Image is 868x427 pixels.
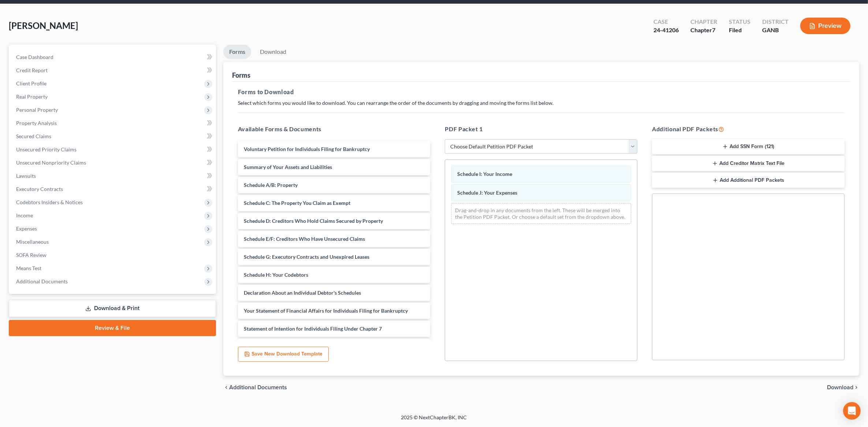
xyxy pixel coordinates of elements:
span: Schedule G: Executory Contracts and Unexpired Leases [244,254,369,260]
a: Unsecured Priority Claims [10,143,216,156]
span: Summary of Your Assets and Liabilities [244,164,332,170]
span: Real Property [16,93,48,100]
span: Your Statement of Financial Affairs for Individuals Filing for Bankruptcy [244,308,408,314]
button: Add SSN Form (121) [652,139,845,155]
div: Case [653,18,679,26]
span: Schedule D: Creditors Who Hold Claims Secured by Property [244,218,383,224]
div: Chapter [690,26,717,34]
span: SOFA Review [16,252,46,258]
a: Lawsuits [10,169,216,183]
div: 2025 © NextChapterBK, INC [226,414,643,427]
span: Property Analysis [16,120,57,126]
h5: Additional PDF Packets [652,125,845,133]
span: Schedule I: Your Income [457,171,512,177]
button: Add Additional PDF Packets [652,173,845,188]
h5: PDF Packet 1 [445,125,637,133]
span: Means Test [16,265,41,271]
button: Add Creditor Matrix Text File [652,156,845,171]
span: Schedule J: Your Expenses [457,189,517,196]
a: Download [254,45,292,59]
span: Income [16,212,33,218]
a: Credit Report [10,64,216,77]
span: Schedule A/B: Property [244,182,298,188]
span: Secured Claims [16,133,51,139]
a: Property Analysis [10,117,216,130]
a: SOFA Review [10,249,216,262]
span: Declaration About an Individual Debtor's Schedules [244,290,361,296]
p: Select which forms you would like to download. You can rearrange the order of the documents by dr... [238,99,845,107]
a: chevron_left Additional Documents [223,384,287,390]
a: Secured Claims [10,130,216,143]
button: Save New Download Template [238,347,329,362]
span: Executory Contracts [16,186,63,192]
span: Personal Property [16,107,58,113]
i: chevron_left [223,384,229,390]
div: Drag-and-drop in any documents from the left. These will be merged into the Petition PDF Packet. ... [451,203,631,224]
button: Preview [800,18,850,34]
button: Download chevron_right [827,384,859,390]
div: Status [729,18,750,26]
a: Forms [223,45,251,59]
span: Download [827,384,853,390]
span: Additional Documents [229,384,287,390]
span: Additional Documents [16,278,68,284]
div: Chapter [690,18,717,26]
div: GANB [762,26,789,34]
div: 24-41206 [653,26,679,34]
a: Review & File [9,320,216,336]
div: Forms [232,71,250,80]
span: Schedule H: Your Codebtors [244,272,308,278]
span: Voluntary Petition for Individuals Filing for Bankruptcy [244,146,370,152]
h5: Available Forms & Documents [238,125,431,133]
span: Client Profile [16,80,46,86]
div: District [762,18,789,26]
div: Open Intercom Messenger [843,402,861,420]
span: Codebtors Insiders & Notices [16,199,83,205]
span: Unsecured Priority Claims [16,146,77,152]
span: Unsecured Nonpriority Claims [16,159,86,166]
span: Case Dashboard [16,54,53,60]
a: Unsecured Nonpriority Claims [10,156,216,169]
i: chevron_right [853,384,859,390]
span: Credit Report [16,67,48,73]
span: 7 [712,26,715,33]
span: [PERSON_NAME] [9,20,78,31]
a: Executory Contracts [10,183,216,196]
a: Case Dashboard [10,51,216,64]
span: Lawsuits [16,173,36,179]
a: Download & Print [9,300,216,317]
span: Schedule E/F: Creditors Who Have Unsecured Claims [244,236,365,242]
span: Schedule C: The Property You Claim as Exempt [244,200,350,206]
h5: Forms to Download [238,88,845,96]
span: Miscellaneous [16,239,49,245]
span: Statement of Intention for Individuals Filing Under Chapter 7 [244,325,382,332]
span: Expenses [16,225,37,232]
div: Filed [729,26,750,34]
